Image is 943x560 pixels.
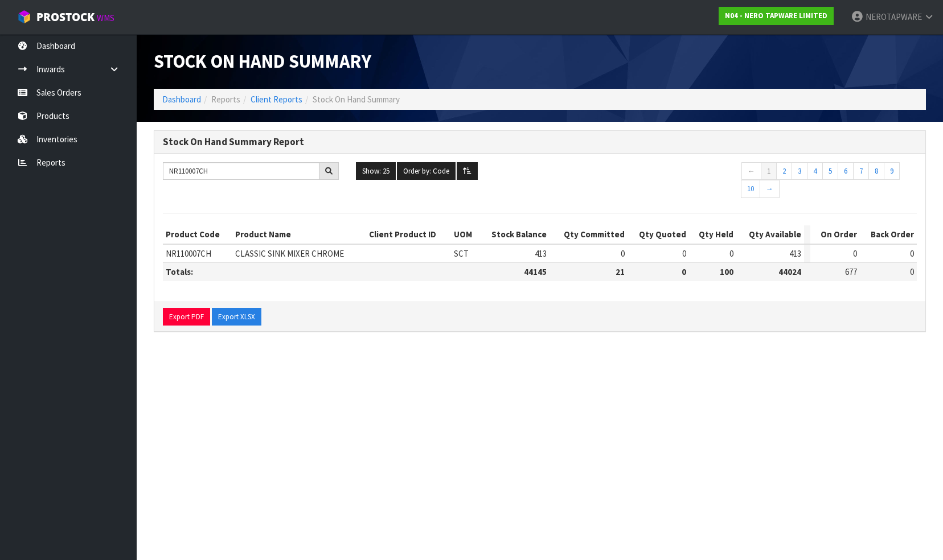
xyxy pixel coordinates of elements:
button: Export XLSX [212,308,261,326]
button: Order by: Code [397,162,456,180]
a: 7 [853,162,869,180]
button: Show: 25 [356,162,396,180]
strong: N04 - NERO TAPWARE LIMITED [725,11,827,20]
h3: Stock On Hand Summary Report [163,137,917,147]
strong: 0 [682,266,686,277]
a: 4 [807,162,823,180]
img: cube-alt.png [17,10,31,24]
small: WMS [97,13,114,23]
span: Stock On Hand Summary [313,94,400,105]
span: 0 [621,248,625,259]
strong: 44145 [524,266,547,277]
a: 2 [776,162,792,180]
span: 0 [853,248,857,259]
span: 0 [910,266,914,277]
th: Back Order [860,225,917,244]
span: 413 [535,248,547,259]
a: → [760,180,780,198]
span: ProStock [36,10,95,24]
button: Export PDF [163,308,210,326]
span: CLASSIC SINK MIXER CHROME [235,248,344,259]
a: 10 [741,180,760,198]
span: Stock On Hand Summary [154,50,371,73]
span: 413 [789,248,801,259]
a: ← [741,162,761,180]
a: 9 [884,162,900,180]
span: 0 [682,248,686,259]
a: 6 [838,162,854,180]
th: UOM [451,225,479,244]
nav: Page navigation [741,162,917,201]
th: Qty Held [689,225,736,244]
strong: Totals: [166,266,193,277]
th: Stock Balance [479,225,550,244]
a: 1 [761,162,777,180]
a: 8 [868,162,884,180]
strong: 21 [616,266,625,277]
th: On Order [810,225,859,244]
th: Qty Committed [550,225,627,244]
strong: 44024 [778,266,801,277]
span: NR110007CH [166,248,211,259]
strong: 100 [720,266,733,277]
th: Product Name [232,225,366,244]
a: Client Reports [251,94,302,105]
th: Client Product ID [366,225,451,244]
a: Dashboard [162,94,201,105]
span: Reports [211,94,240,105]
input: Search [163,162,319,180]
a: 3 [792,162,807,180]
th: Product Code [163,225,232,244]
th: Qty Quoted [628,225,689,244]
th: Qty Available [736,225,804,244]
span: 0 [729,248,733,259]
a: 5 [822,162,838,180]
span: SCT [454,248,469,259]
span: NEROTAPWARE [866,11,922,22]
span: 677 [845,266,857,277]
span: 0 [910,248,914,259]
